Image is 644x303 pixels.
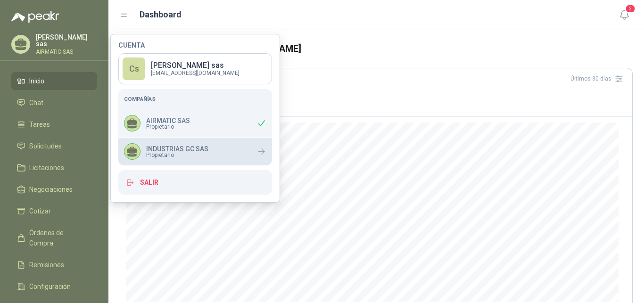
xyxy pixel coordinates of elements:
span: Cotizar [29,206,51,216]
span: Propietario [146,152,208,158]
span: Remisiones [29,260,64,270]
div: AIRMATIC SASPropietario [118,109,272,137]
span: Inicio [29,76,44,86]
p: [EMAIL_ADDRESS][DOMAIN_NAME] [151,70,239,76]
span: Tareas [29,119,50,130]
h4: Cuenta [118,42,272,49]
span: 2 [625,4,636,13]
span: Licitaciones [29,163,64,173]
a: INDUSTRIAS GC SASPropietario [118,138,272,165]
p: Número de solicitudes nuevas por día [126,98,627,103]
a: Remisiones [11,256,97,274]
a: Inicio [11,72,97,90]
span: Negociaciones [29,184,73,195]
h1: Dashboard [140,8,182,21]
button: Salir [118,170,272,195]
a: Tareas [11,115,97,133]
p: [PERSON_NAME] sas [36,34,97,47]
p: INDUSTRIAS GC SAS [146,146,208,152]
span: Configuración [29,281,71,292]
a: Cotizar [11,202,97,220]
span: Órdenes de Compra [29,228,88,248]
h3: Bienvenido de nuevo [PERSON_NAME] [135,41,633,56]
a: Solicitudes [11,137,97,155]
a: Chat [11,94,97,112]
img: Logo peakr [11,11,59,23]
h3: Nuevas solicitudes en mis categorías [126,86,627,98]
a: Negociaciones [11,180,97,198]
a: Licitaciones [11,159,97,177]
span: Solicitudes [29,141,62,151]
button: 2 [616,7,633,24]
p: AIRMATIC SAS [146,117,190,124]
span: Propietario [146,124,190,130]
a: Cs[PERSON_NAME] sas[EMAIL_ADDRESS][DOMAIN_NAME] [118,53,272,84]
p: [PERSON_NAME] sas [151,62,239,69]
p: AIRMATIC SAS [36,49,97,55]
div: Últimos 30 días [570,71,627,86]
div: Cs [123,57,145,80]
a: Órdenes de Compra [11,224,97,252]
a: Configuración [11,278,97,295]
h5: Compañías [124,95,266,103]
span: Chat [29,98,43,108]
